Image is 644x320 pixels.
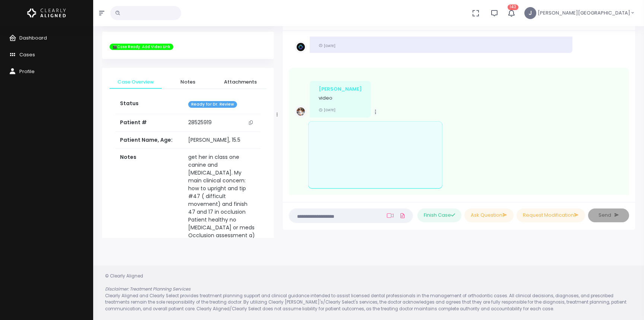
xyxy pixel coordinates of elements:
[168,78,208,86] span: Notes
[289,37,629,195] div: scrollable content
[116,78,156,86] span: Case Overview
[385,213,395,219] a: Add Loom Video
[517,208,585,222] button: Request Modification
[19,51,35,58] span: Cases
[319,94,362,102] p: video
[19,34,47,41] span: Dashboard
[110,44,173,50] span: 🎬Case Ready. Add Video Link
[116,132,184,149] th: Patient Name, Age:
[220,78,260,86] span: Attachments
[524,7,536,19] span: J
[184,132,261,149] td: [PERSON_NAME], 15.5
[398,209,407,222] a: Add Files
[27,5,66,21] img: Logo Horizontal
[98,273,640,312] div: © Clearly Aligned Clearly Aligned and Clearly Select provides treatment planning support and clin...
[464,208,514,222] button: Ask Question
[319,85,362,93] div: [PERSON_NAME]
[319,43,335,48] small: [DATE]
[508,4,518,10] span: 142
[19,68,35,75] span: Profile
[188,101,237,108] span: Ready for Dr. Review
[417,208,461,222] button: Finish Case
[116,114,184,132] th: Patient #
[319,107,335,112] small: [DATE]
[184,114,261,131] td: 28525919
[538,9,630,17] span: [PERSON_NAME][GEOGRAPHIC_DATA]
[105,286,190,292] em: Disclaimer: Treatment Planning Services
[116,95,184,114] th: Status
